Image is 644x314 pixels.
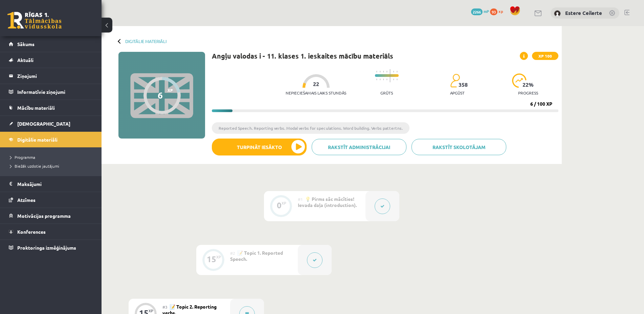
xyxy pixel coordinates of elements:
[286,90,346,95] p: Nepieciešamais laiks stundās
[10,163,59,169] span: Biežāk uzdotie jautājumi
[162,304,168,310] span: #3
[9,192,93,208] a: Atzīmes
[518,90,538,95] p: progress
[10,154,95,160] a: Programma
[393,71,394,72] img: icon-short-line-57e1e144782c952c97e751825c79c345078a6d821885a25fce030b3d8c18986b.svg
[490,8,497,15] span: 93
[17,57,34,63] span: Aktuāli
[216,255,221,259] div: XP
[484,8,489,14] span: mP
[282,201,286,205] div: XP
[207,256,216,262] div: 15
[17,121,70,127] span: [DEMOGRAPHIC_DATA]
[498,8,503,14] span: xp
[383,71,384,72] img: icon-short-line-57e1e144782c952c97e751825c79c345078a6d821885a25fce030b3d8c18986b.svg
[9,52,93,68] a: Aktuāli
[386,79,387,80] img: icon-short-line-57e1e144782c952c97e751825c79c345078a6d821885a25fce030b3d8c18986b.svg
[9,36,93,52] a: Sākums
[168,88,173,92] span: XP
[17,68,93,84] legend: Ziņojumi
[565,9,602,16] a: Estere Ceilerte
[9,224,93,239] a: Konferences
[380,90,393,95] p: Grūts
[17,105,55,111] span: Mācību materiāli
[9,100,93,116] a: Mācību materiāli
[512,74,527,88] img: icon-progress-161ccf0a02000e728c5f80fcf4c31c7af3da0e1684b2b1d7c360e028c24a22f1.svg
[17,176,93,192] legend: Maksājumi
[7,12,62,29] a: Rīgas 1. Tālmācības vidusskola
[17,245,76,251] span: Proktoringa izmēģinājums
[230,250,283,262] span: 📝 Topic 1. Reported Speech.
[397,71,397,72] img: icon-short-line-57e1e144782c952c97e751825c79c345078a6d821885a25fce030b3d8c18986b.svg
[471,8,483,15] span: 2266
[459,82,468,88] span: 358
[17,41,35,47] span: Sākums
[554,10,561,17] img: Estere Ceilerte
[298,196,357,208] span: 💡 Pirms sāc mācīties! Ievada daļa (introduction).
[390,69,391,82] img: icon-long-line-d9ea69661e0d244f92f715978eff75569469978d946b2353a9bb055b3ed8787d.svg
[158,90,163,100] div: 6
[397,79,397,80] img: icon-short-line-57e1e144782c952c97e751825c79c345078a6d821885a25fce030b3d8c18986b.svg
[17,197,36,203] span: Atzīmes
[212,139,307,155] button: Turpināt iesākto
[380,79,380,80] img: icon-short-line-57e1e144782c952c97e751825c79c345078a6d821885a25fce030b3d8c18986b.svg
[230,250,235,256] span: #2
[523,82,534,88] span: 22 %
[17,84,93,100] legend: Informatīvie ziņojumi
[412,139,506,155] a: Rakstīt skolotājam
[277,202,282,208] div: 0
[298,196,303,202] span: #1
[450,74,460,88] img: students-c634bb4e5e11cddfef0936a35e636f08e4e9abd3cc4e673bd6f9a4125e45ecb1.svg
[212,122,409,134] li: Reported Speech. Reporting verbs. Modal verbs for speculations. Word building. Verbs pattertns.
[10,163,95,169] a: Biežāk uzdotie jautājumi
[149,309,153,313] div: XP
[450,90,465,95] p: apgūst
[490,8,506,14] a: 93 xp
[17,137,58,143] span: Digitālie materiāli
[9,240,93,255] a: Proktoringa izmēģinājums
[125,39,166,44] a: Digitālie materiāli
[376,71,377,72] img: icon-short-line-57e1e144782c952c97e751825c79c345078a6d821885a25fce030b3d8c18986b.svg
[9,208,93,224] a: Motivācijas programma
[17,213,71,219] span: Motivācijas programma
[312,139,406,155] a: Rakstīt administrācijai
[386,71,387,72] img: icon-short-line-57e1e144782c952c97e751825c79c345078a6d821885a25fce030b3d8c18986b.svg
[383,79,384,80] img: icon-short-line-57e1e144782c952c97e751825c79c345078a6d821885a25fce030b3d8c18986b.svg
[9,176,93,192] a: Maksājumi
[532,52,558,60] span: XP 100
[9,68,93,84] a: Ziņojumi
[9,132,93,147] a: Digitālie materiāli
[17,229,46,235] span: Konferences
[212,52,393,60] h1: Angļu valodas i - 11. klases 1. ieskaites mācību materiāls
[9,116,93,131] a: [DEMOGRAPHIC_DATA]
[10,154,35,160] span: Programma
[9,84,93,100] a: Informatīvie ziņojumi
[376,79,377,80] img: icon-short-line-57e1e144782c952c97e751825c79c345078a6d821885a25fce030b3d8c18986b.svg
[313,81,319,87] span: 22
[393,79,394,80] img: icon-short-line-57e1e144782c952c97e751825c79c345078a6d821885a25fce030b3d8c18986b.svg
[380,71,380,72] img: icon-short-line-57e1e144782c952c97e751825c79c345078a6d821885a25fce030b3d8c18986b.svg
[471,8,489,14] a: 2266 mP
